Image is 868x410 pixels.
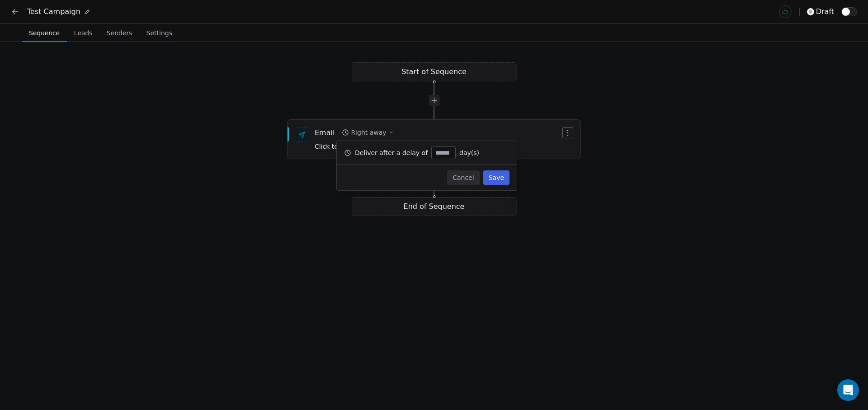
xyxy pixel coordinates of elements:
span: Deliver after a delay of [355,148,428,157]
span: Test Campaign [27,6,80,17]
div: Email [315,127,335,137]
span: day(s) [459,148,479,157]
span: Click to Setup [315,143,359,150]
div: End of Sequence [352,197,517,216]
button: Save [483,170,509,185]
div: EmailRight awayClick to Setup [287,119,581,159]
span: Sequence [25,27,63,39]
button: Cancel [447,170,479,185]
div: Right away [351,128,386,137]
span: draft [816,6,834,17]
button: Right away [338,126,397,139]
span: Settings [143,27,176,39]
div: Open Intercom Messenger [837,379,859,401]
span: Leads [71,27,96,39]
span: Senders [103,27,136,39]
